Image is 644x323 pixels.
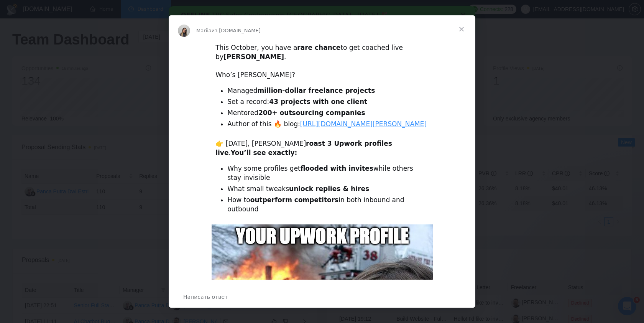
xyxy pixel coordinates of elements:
b: 200+ outsourcing companies [258,109,365,117]
span: Mariia [196,28,212,33]
b: rare chance [297,44,340,51]
b: flooded with invites [301,165,373,172]
a: [URL][DOMAIN_NAME][PERSON_NAME] [300,120,427,128]
div: 👉 [DATE], [PERSON_NAME] . [215,139,429,158]
span: Закрыть [448,15,475,43]
li: Author of this 🔥 blog: [227,120,429,129]
a: Register here [227,13,268,20]
img: Profile image for Mariia [178,25,190,37]
b: roast 3 Upwork profiles live [215,140,392,157]
li: What small tweaks [227,185,429,194]
b: outperform competitors [250,196,339,204]
b: You’ll see exactly: [231,149,297,157]
a: TRC Sales Conference [43,5,110,13]
b: [PERSON_NAME] [223,53,284,61]
b: [PERSON_NAME] [23,13,80,20]
b: OFFLINE [12,5,41,13]
li: How to in both inbound and outbound [227,196,429,214]
li: Mentored [227,109,429,118]
b: unlock replies & hires [289,185,369,193]
li: Set a record: [227,97,429,107]
div: This October, you have a to get coached live by . ​ Who’s [PERSON_NAME]? [215,43,429,80]
li: Managed [227,86,429,96]
div: Закрыть [292,7,300,12]
div: Открыть разговор и ответить [169,286,475,308]
span: из [DOMAIN_NAME] [212,28,261,33]
span: Написать ответ [183,292,228,302]
div: in [GEOGRAPHIC_DATA] - [DATE] 🎉 Join & experts for Upwork, LinkedIn sales & more 👉🏻 👈🏻 [12,5,282,21]
b: 43 projects with one client [269,98,367,105]
li: Why some profiles get while others stay invisible [227,164,429,183]
b: million-dollar freelance projects [257,87,375,94]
